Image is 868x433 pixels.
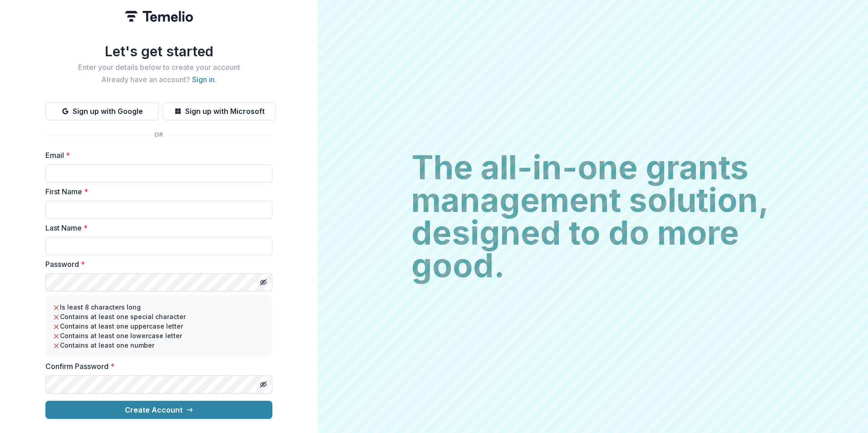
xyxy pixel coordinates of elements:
[45,401,272,419] button: Create Account
[45,102,159,120] button: Sign up with Google
[163,102,276,120] button: Sign up with Microsoft
[53,302,265,312] li: Is least 8 characters long
[256,377,271,392] button: Toggle password visibility
[45,361,267,372] label: Confirm Password
[53,312,265,321] li: Contains at least one special character
[45,222,267,233] label: Last Name
[125,11,193,22] img: Temelio
[45,43,272,59] h1: Let's get started
[45,150,267,161] label: Email
[192,75,215,84] a: Sign in
[53,331,265,340] li: Contains at least one lowercase letter
[45,75,272,84] h2: Already have an account? .
[45,63,272,72] h2: Enter your details below to create your account
[256,275,271,290] button: Toggle password visibility
[45,186,267,197] label: First Name
[45,259,267,270] label: Password
[53,340,265,350] li: Contains at least one number
[53,321,265,331] li: Contains at least one uppercase letter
